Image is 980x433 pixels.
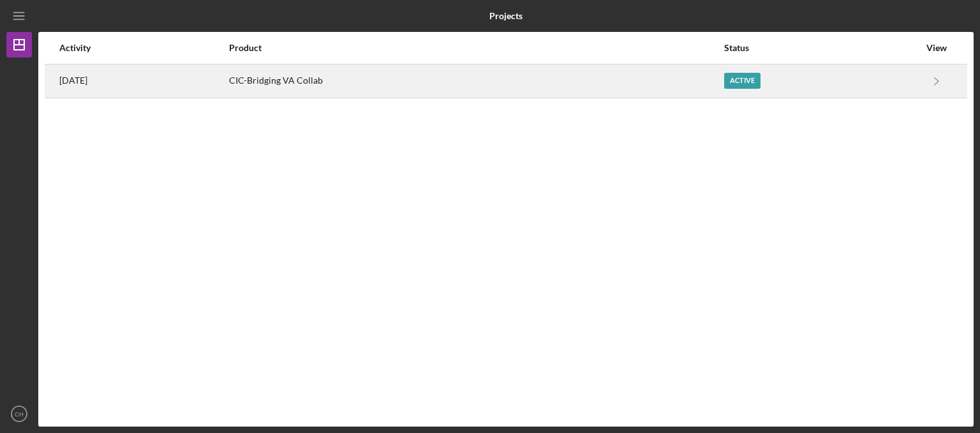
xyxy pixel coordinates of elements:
b: Projects [489,11,523,21]
div: Status [724,43,919,53]
text: CH [15,411,24,418]
div: Activity [59,43,228,53]
div: CIC-Bridging VA Collab [229,65,724,97]
button: CH [6,401,32,427]
div: View [921,43,953,53]
time: 2025-08-08 16:12 [59,75,87,86]
div: Active [724,73,761,89]
div: Product [229,43,724,53]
